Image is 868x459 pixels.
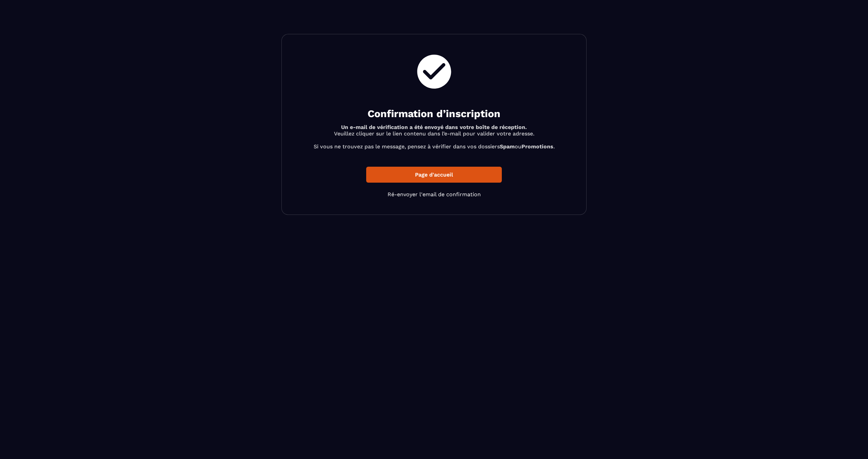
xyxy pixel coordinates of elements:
[500,143,515,150] b: Spam
[388,191,481,198] a: Ré-envoyer l'email de confirmation
[299,107,569,121] h2: Confirmation d’inscription
[521,143,553,150] b: Promotions
[366,167,502,183] a: Page d'accueil
[414,51,455,92] img: check
[299,124,569,150] p: Veuillez cliquer sur le lien contenu dans l’e-mail pour valider votre adresse. Si vous ne trouvez...
[341,124,527,130] b: Un e-mail de vérification a été envoyé dans votre boîte de réception.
